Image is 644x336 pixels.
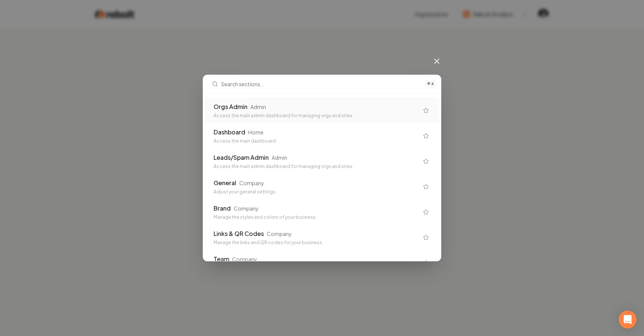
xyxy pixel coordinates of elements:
div: Leads/Spam Admin [214,153,269,162]
div: Links & QR Codes [214,229,264,238]
div: Home [248,128,263,136]
div: Access the main dashboard [214,138,419,144]
div: Manage the styles and colors of your business. [214,214,419,220]
div: General [214,178,236,187]
div: Team [214,255,229,264]
div: Adjust your general settings. [214,189,419,195]
div: Company [232,255,257,263]
div: Open Intercom Messenger [619,311,637,329]
div: Access the main admin dashboard for managing orgs and sites [214,113,419,119]
div: Company [234,205,259,212]
div: Manage the links and QR codes for your business. [214,240,419,246]
div: Access the main admin dashboard for managing orgs and sites [214,164,419,169]
input: Search sections... [221,75,420,93]
div: Orgs Admin [214,102,247,111]
div: Admin [272,154,287,161]
div: Dashboard [214,128,245,137]
div: Admin [250,103,266,111]
div: Company [239,179,264,187]
div: Brand [214,204,231,213]
div: Search sections... [203,93,441,261]
div: Company [267,230,292,237]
